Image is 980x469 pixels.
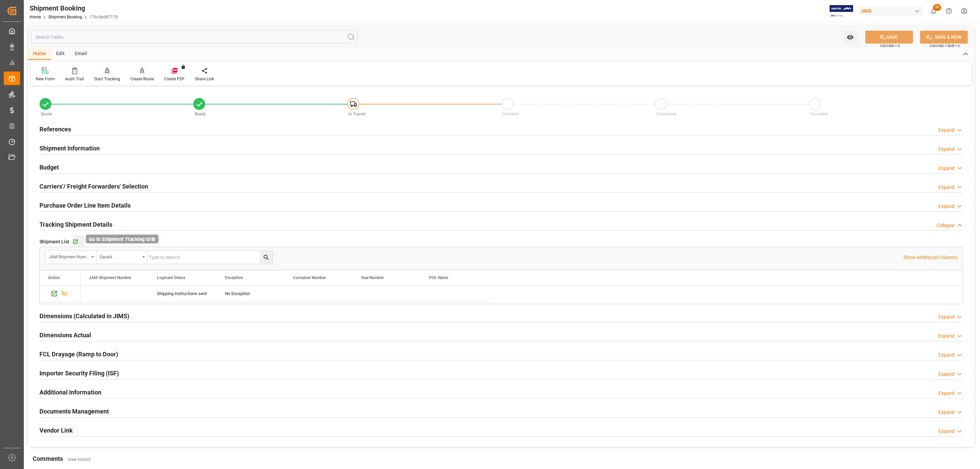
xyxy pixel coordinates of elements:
[656,112,676,116] span: Completed
[225,286,277,302] div: No Exception
[49,252,89,260] div: JAM Shipment Number
[195,112,206,116] span: Ready
[926,3,941,19] button: show 55 new notifications
[48,15,82,19] a: Shipment Booking
[260,251,273,264] button: search button
[157,286,209,302] div: Shipping instructions sent
[39,220,112,229] h2: Tracking Shipment Details
[130,76,154,82] div: Create Route
[100,252,140,260] div: Equals
[39,407,109,416] h2: Documents Management
[81,286,489,302] div: Press SPACE to select this row.
[903,254,958,261] p: Show Additional Columns
[51,48,70,60] div: Edit
[96,251,147,264] button: open menu
[938,333,954,340] div: Expand
[936,222,954,229] div: Collapse
[48,275,60,280] div: Action
[31,31,358,44] input: Search Fields
[41,112,52,116] span: Quote
[33,454,63,463] h2: Comments
[89,275,131,280] span: JAM Shipment Number
[293,275,326,280] span: Container Number
[70,48,92,60] div: Email
[938,390,954,397] div: Expand
[195,76,214,82] div: Share Link
[865,31,913,44] button: SAVE
[938,428,954,435] div: Expand
[830,5,853,17] img: Exertis%20JAM%20-%20Email%20Logo.jpg_1722504956.jpg
[94,76,120,82] div: Start Tracking
[65,76,84,82] div: Audit Trail
[30,15,41,19] a: Home
[429,275,448,280] span: POL Name
[39,311,129,321] h2: Dimensions (Calculated in JIMS)
[86,235,158,243] div: Go to Shipment Tracking Grid
[39,388,101,397] h2: Additional Information
[938,409,954,416] div: Expand
[810,112,828,116] span: Cancelled
[39,238,69,245] span: Shipment List
[39,369,119,378] h2: Importer Security Filing (ISF)
[843,31,857,44] button: open menu
[938,146,954,153] div: Expand
[30,3,118,13] div: Shipment Booking
[39,201,131,210] h2: Purchase Order Line Item Details
[39,163,59,172] h2: Budget
[502,112,519,116] span: Delivered
[858,6,923,16] div: JIMS
[225,275,243,280] span: Exception
[40,286,81,302] div: Press SPACE to select this row.
[938,127,954,134] div: Expand
[36,76,55,82] div: New Form
[920,31,968,44] button: SAVE & NEW
[941,3,957,19] button: Help Center
[39,350,118,359] h2: FCL Drayage (Ramp to Door)
[938,165,954,172] div: Expand
[880,43,900,48] span: Ctrl/CMD + S
[39,144,100,153] h2: Shipment Information
[39,426,73,435] h2: Vendor Link
[147,251,273,264] input: Type to search
[361,275,384,280] span: Seal Number
[39,330,91,340] h2: Dimensions Actual
[45,251,96,264] button: open menu
[930,43,960,48] span: Ctrl/CMD + Shift + S
[157,275,185,280] span: Logward Status
[938,313,954,321] div: Expand
[39,125,71,134] h2: References
[348,112,366,116] span: In-Transit
[39,182,148,191] h2: Carriers'/ Freight Forwarders' Selection
[938,184,954,191] div: Expand
[938,203,954,210] div: Expand
[28,48,51,60] div: Home
[68,457,91,462] a: View History
[933,4,941,11] span: 55
[72,236,85,248] button: Go to Shipment Tracking Grid
[858,4,926,17] button: JIMS
[938,371,954,378] div: Expand
[938,352,954,359] div: Expand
